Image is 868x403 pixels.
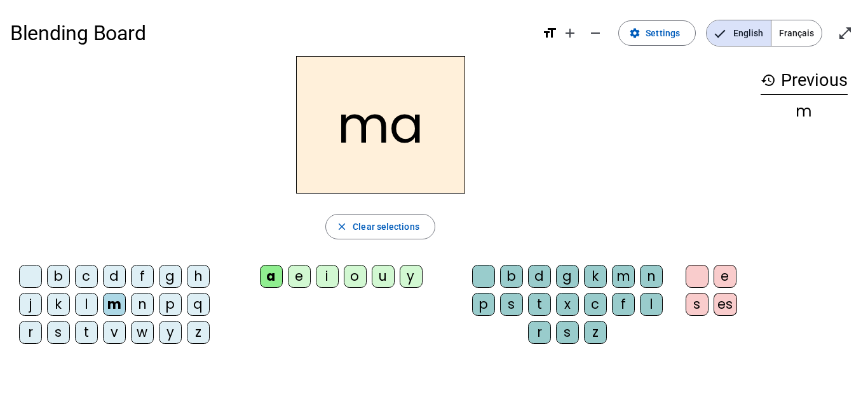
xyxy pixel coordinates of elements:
[103,321,126,344] div: v
[612,265,635,288] div: m
[472,293,495,316] div: p
[344,265,367,288] div: o
[837,25,853,41] mat-icon: open_in_full
[159,321,182,344] div: y
[75,265,98,288] div: c
[159,293,182,316] div: p
[629,27,641,39] mat-icon: settings
[187,293,210,316] div: q
[47,293,70,316] div: k
[583,20,608,46] button: Decrease font size
[187,265,210,288] div: h
[103,293,126,316] div: m
[336,221,348,232] mat-icon: close
[707,20,771,46] span: English
[260,265,283,288] div: a
[159,265,182,288] div: g
[10,13,532,53] h1: Blending Board
[618,20,696,46] button: Settings
[542,25,557,41] mat-icon: format_size
[612,293,635,316] div: f
[500,265,523,288] div: b
[556,293,579,316] div: x
[640,293,663,316] div: l
[640,265,663,288] div: n
[131,265,154,288] div: f
[714,293,737,316] div: es
[131,321,154,344] div: w
[771,20,822,46] span: Français
[47,265,70,288] div: b
[714,265,736,288] div: e
[353,219,419,234] span: Clear selections
[528,265,551,288] div: d
[400,265,423,288] div: y
[562,25,578,41] mat-icon: add
[686,293,709,316] div: s
[646,25,680,41] span: Settings
[19,293,42,316] div: j
[131,293,154,316] div: n
[75,293,98,316] div: l
[288,265,311,288] div: e
[584,321,607,344] div: z
[556,321,579,344] div: s
[761,66,848,95] h3: Previous
[528,293,551,316] div: t
[103,265,126,288] div: d
[584,265,607,288] div: k
[706,20,822,46] mat-button-toggle-group: Language selection
[557,20,583,46] button: Increase font size
[761,104,848,119] div: m
[47,321,70,344] div: s
[296,56,465,194] h2: ma
[19,321,42,344] div: r
[556,265,579,288] div: g
[528,321,551,344] div: r
[75,321,98,344] div: t
[832,20,858,46] button: Enter full screen
[588,25,603,41] mat-icon: remove
[316,265,339,288] div: i
[325,214,435,239] button: Clear selections
[500,293,523,316] div: s
[584,293,607,316] div: c
[372,265,395,288] div: u
[187,321,210,344] div: z
[761,73,776,88] mat-icon: history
